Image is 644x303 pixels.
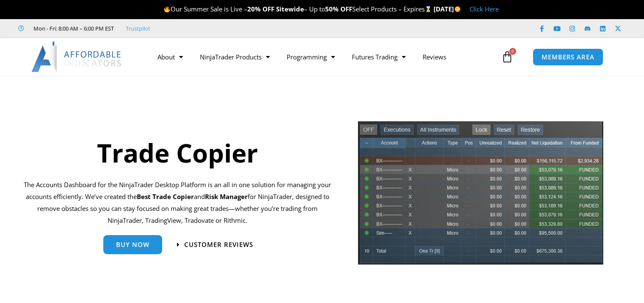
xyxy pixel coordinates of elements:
[116,241,149,248] span: Buy Now
[357,120,604,272] img: tradecopier | Affordable Indicators – NinjaTrader
[163,5,434,13] span: Our Summer Sale is Live – – Up to Select Products – Expires
[489,45,526,69] a: 0
[24,135,332,171] h1: Trade Copier
[205,192,248,201] strong: Risk Manager
[470,5,499,13] a: Click Here
[343,47,414,67] a: Futures Trading
[425,6,431,12] img: ⌛
[31,23,114,34] span: Mon - Fri: 8:00 AM – 6:00 PM EST
[414,47,455,67] a: Reviews
[191,47,278,67] a: NinjaTrader Products
[137,192,194,201] b: Best Trade Copier
[454,6,461,12] img: 🌞
[126,23,150,34] a: Trustpilot
[278,47,343,67] a: Programming
[24,179,332,226] p: The Accounts Dashboard for the NinjaTrader Desktop Platform is an all in one solution for managin...
[247,5,274,13] strong: 20% OFF
[533,48,603,66] a: MEMBERS AREA
[103,235,162,254] a: Buy Now
[149,47,499,67] nav: Menu
[31,42,122,72] img: LogoAI | Affordable Indicators – NinjaTrader
[184,241,253,248] span: Customer Reviews
[509,48,516,55] span: 0
[164,6,170,12] img: 🔥
[434,5,461,13] strong: [DATE]
[149,47,191,67] a: About
[542,54,594,60] span: MEMBERS AREA
[177,241,253,248] a: Customer Reviews
[276,5,304,13] strong: Sitewide
[325,5,352,13] strong: 50% OFF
